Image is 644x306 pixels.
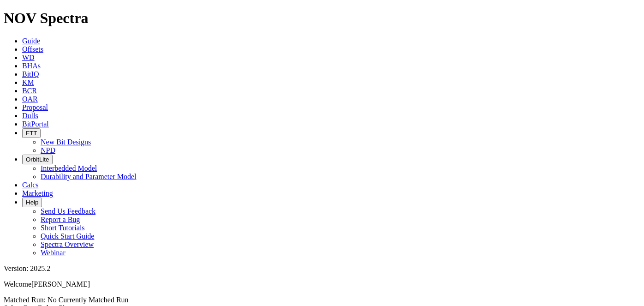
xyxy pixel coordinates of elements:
a: Proposal [22,103,48,111]
a: Report a Bug [41,216,80,223]
div: Version: 2025.2 [4,264,640,273]
span: FTT [26,130,37,137]
a: Dulls [22,112,38,120]
a: Webinar [41,249,66,257]
a: Send Us Feedback [41,207,95,215]
span: [PERSON_NAME] [31,280,90,288]
a: BitIQ [22,70,39,78]
a: BitPortal [22,120,49,128]
a: BHAs [22,62,41,70]
a: BCR [22,87,37,95]
button: Help [22,198,42,207]
a: Short Tutorials [41,224,85,232]
span: Matched Run: [4,296,46,304]
a: Marketing [22,189,53,197]
a: Offsets [22,45,43,53]
a: New Bit Designs [41,138,91,146]
a: Interbedded Model [41,164,97,172]
a: NPD [41,146,55,154]
a: OAR [22,95,38,103]
span: OrbitLite [26,156,49,163]
span: No Currently Matched Run [48,296,129,304]
button: OrbitLite [22,155,53,164]
a: Quick Start Guide [41,232,94,240]
button: FTT [22,128,41,138]
span: Help [26,199,38,206]
a: Calcs [22,181,39,189]
h1: NOV Spectra [4,10,640,27]
a: Spectra Overview [41,240,94,248]
a: KM [22,78,34,86]
a: Durability and Parameter Model [41,173,137,180]
p: Welcome [4,280,640,288]
a: WD [22,54,35,61]
a: Guide [22,37,40,45]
